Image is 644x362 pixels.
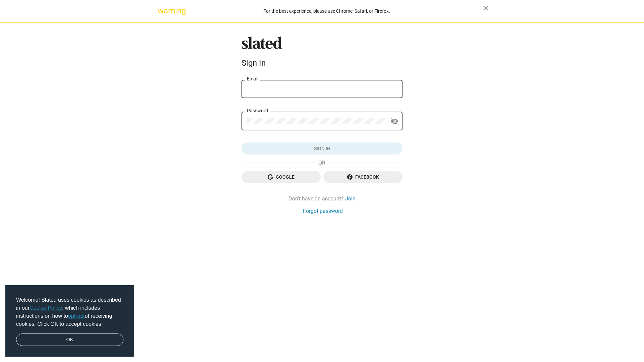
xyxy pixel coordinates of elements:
a: dismiss cookie message [16,334,123,346]
mat-icon: warning [158,7,166,15]
div: Sign In [241,58,402,68]
button: Google [241,171,321,183]
div: For the best experience, please use Chrome, Safari, or Firefox. [170,7,483,16]
button: Show password [388,115,401,128]
span: Facebook [329,171,397,183]
span: Google [247,171,315,183]
sl-branding: Sign In [241,37,402,71]
div: Don't have an account? [241,195,402,202]
span: Welcome! Slated uses cookies as described in our , which includes instructions on how to of recei... [16,296,123,328]
a: Cookie Policy [30,305,62,311]
mat-icon: visibility_off [390,116,398,127]
a: Join [345,195,356,202]
button: Facebook [323,171,402,183]
a: opt-out [68,313,85,319]
a: Forgot password [303,207,343,215]
mat-icon: close [482,4,490,12]
div: cookieconsent [5,285,134,357]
